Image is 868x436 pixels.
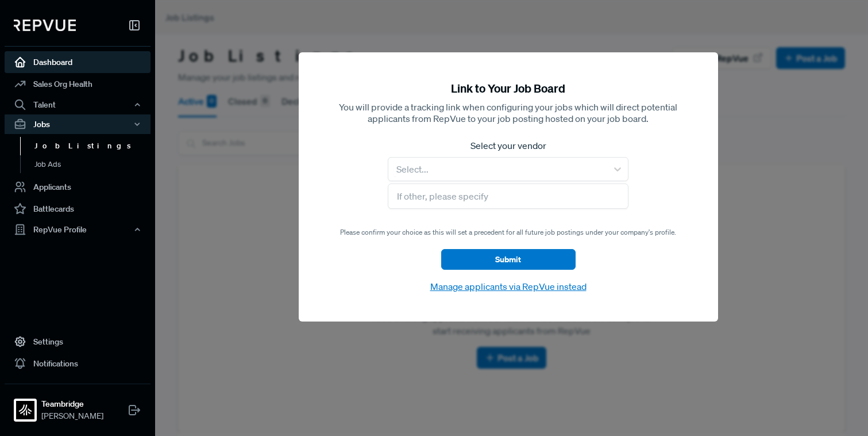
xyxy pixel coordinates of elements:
a: Job Listings [20,137,166,155]
h5: Link to Your Job Board [326,80,690,97]
a: Notifications [5,353,151,374]
button: Jobs [5,114,151,134]
strong: Teambridge [41,398,103,410]
a: Sales Org Health [5,73,151,95]
a: Job Ads [20,155,166,174]
img: RepVue [14,20,76,31]
a: Dashboard [5,51,151,73]
p: You will provide a tracking link when configuring your jobs which will direct potential applicant... [326,101,690,125]
a: TeambridgeTeambridge[PERSON_NAME] [5,384,151,427]
a: Applicants [5,176,151,198]
input: If other, please specify [388,183,628,209]
button: RepVue Profile [5,220,151,239]
span: [PERSON_NAME] [41,410,103,422]
p: Please confirm your choice as this will set a precedent for all future job postings under your co... [340,227,676,238]
img: Teambridge [16,401,34,419]
a: Battlecards [5,198,151,220]
button: Submit [441,249,576,270]
label: Select your vendor [388,139,628,152]
a: Settings [5,331,151,353]
button: Talent [5,95,151,114]
button: Manage applicants via RepVue instead [427,279,590,294]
